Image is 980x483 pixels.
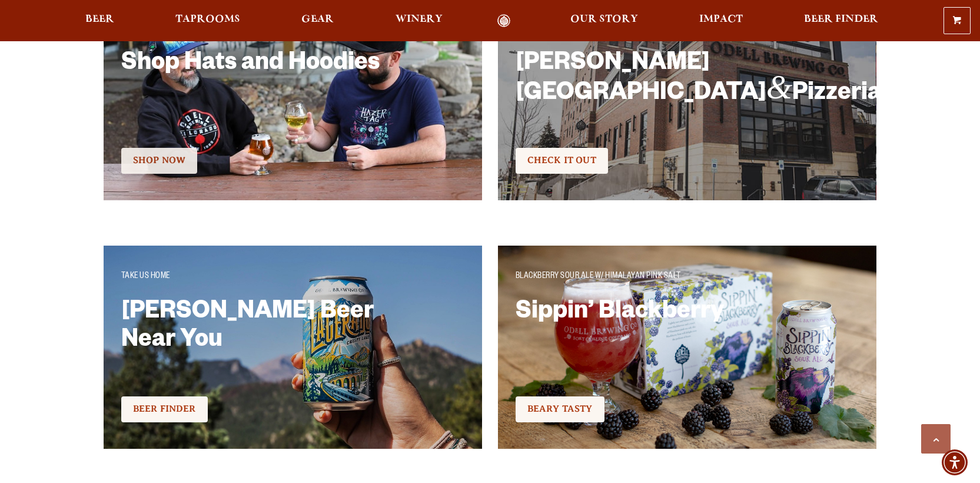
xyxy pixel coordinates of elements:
a: BEER FINDER [121,396,208,422]
div: Check it Out [121,395,464,424]
span: Beer Finder [804,15,878,24]
a: Beer Finder [796,14,886,28]
span: Beer [85,15,114,24]
a: Check It Out [516,148,608,174]
span: BEER FINDER [133,403,196,414]
a: Beer [78,14,122,28]
a: Odell Home [482,14,526,28]
span: & [766,68,792,105]
div: Check it Out [121,146,464,176]
span: TAKE US HOME [121,272,170,282]
span: Gear [301,15,334,24]
span: Impact [699,15,743,24]
a: Shop Now [121,148,197,174]
span: Winery [396,15,443,24]
span: Taprooms [175,15,240,24]
a: Winery [388,14,450,28]
h2: [PERSON_NAME][GEOGRAPHIC_DATA] Pizzeria [516,51,796,127]
a: Scroll to top [921,424,951,454]
span: Beary Tasty [527,403,593,414]
h2: Shop Hats and Hoodies [121,51,401,127]
a: Beary Tasty [516,396,604,422]
a: Impact [692,14,750,28]
span: Shop Now [133,155,185,166]
span: Check It Out [527,155,596,166]
span: Our Story [570,15,638,24]
h2: [PERSON_NAME] Beer Near You [121,299,401,376]
div: Check it Out [516,146,859,176]
a: Gear [294,14,341,28]
a: Our Story [563,14,646,28]
a: Taprooms [168,14,248,28]
p: BLACKBERRY SOUR ALE W/ HIMALAYAN PINK SALT [516,270,859,284]
h2: Sippin’ Blackberry [516,299,796,376]
div: Check it Out [516,395,859,424]
div: Accessibility Menu [942,449,968,475]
